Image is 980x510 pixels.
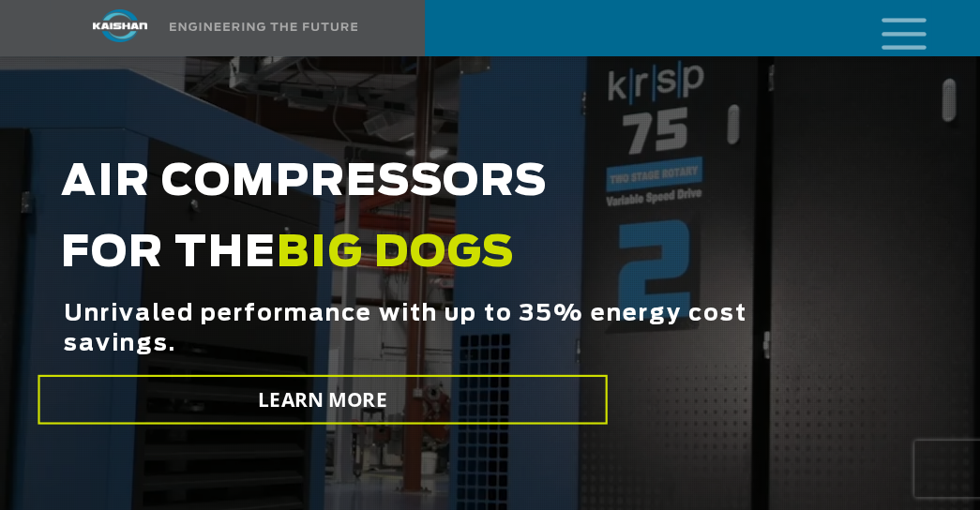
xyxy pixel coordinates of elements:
[50,9,190,42] img: kaishan logo
[170,22,357,31] img: Engineering the future
[874,12,906,44] a: mobile menu
[38,375,607,425] a: LEARN MORE
[61,147,773,402] h2: AIR COMPRESSORS FOR THE
[277,232,515,275] span: BIG DOGS
[64,299,776,412] span: Unrivaled performance with up to 35% energy cost savings.
[258,386,387,413] span: LEARN MORE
